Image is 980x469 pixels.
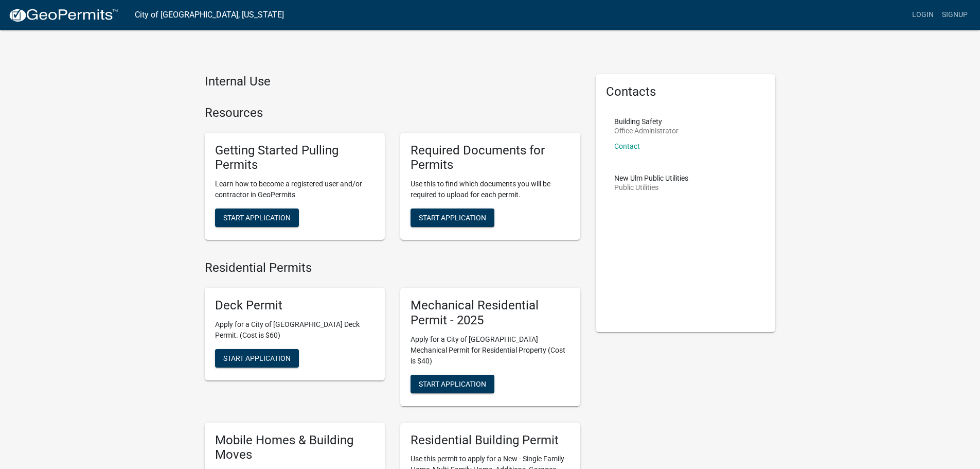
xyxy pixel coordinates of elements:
[411,375,494,393] button: Start Application
[205,74,580,89] h4: Internal Use
[215,209,299,227] button: Start Application
[606,84,765,99] h5: Contacts
[215,143,375,173] h5: Getting Started Pulling Permits
[419,379,486,388] span: Start Application
[614,142,640,150] a: Contact
[938,5,972,25] a: Signup
[205,106,580,120] h4: Resources
[223,214,291,222] span: Start Application
[411,143,570,173] h5: Required Documents for Permits
[215,298,375,313] h5: Deck Permit
[614,175,688,182] p: New Ulm Public Utilities
[411,209,494,227] button: Start Application
[614,127,679,134] p: Office Administrator
[908,5,938,25] a: Login
[205,260,580,275] h4: Residential Permits
[215,349,299,368] button: Start Application
[614,118,679,125] p: Building Safety
[135,6,284,24] a: City of [GEOGRAPHIC_DATA], [US_STATE]
[215,179,375,200] p: Learn how to become a registered user and/or contractor in GeoPermits
[419,214,486,222] span: Start Application
[411,433,570,448] h5: Residential Building Permit
[614,184,688,191] p: Public Utilities
[411,298,570,328] h5: Mechanical Residential Permit - 2025
[411,334,570,367] p: Apply for a City of [GEOGRAPHIC_DATA] Mechanical Permit for Residential Property (Cost is $40)
[215,433,375,463] h5: Mobile Homes & Building Moves
[215,319,375,341] p: Apply for a City of [GEOGRAPHIC_DATA] Deck Permit. (Cost is $60)
[223,354,291,362] span: Start Application
[411,179,570,200] p: Use this to find which documents you will be required to upload for each permit.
